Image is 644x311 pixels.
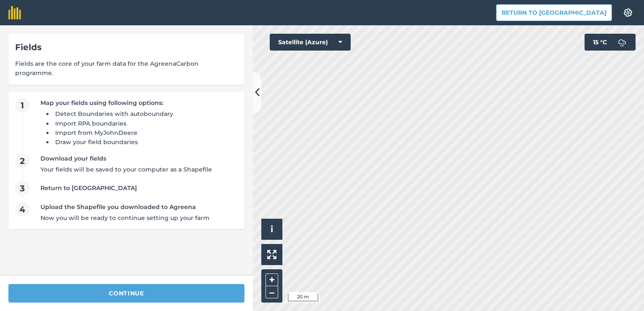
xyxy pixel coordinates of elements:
[271,224,273,234] span: i
[15,202,30,217] span: 4
[15,59,238,78] span: Fields are the core of your farm data for the AgreenaCarbon programme.
[266,273,278,286] button: +
[8,6,21,19] img: fieldmargin Logo
[40,165,233,174] div: Your fields will be saved to your computer as a Shapefile
[270,34,351,51] button: Satellite (Azure)
[8,284,244,303] button: continue
[40,154,233,163] div: Download your fields
[614,34,631,51] img: svg+xml;base64,PD94bWwgdmVyc2lvbj0iMS4wIiBlbmNvZGluZz0idXRmLTgiPz4KPCEtLSBHZW5lcmF0b3I6IEFkb2JlIE...
[593,34,607,51] span: 15 ° C
[623,8,633,17] img: A cog icon
[266,286,278,298] button: –
[15,154,30,168] span: 2
[53,109,233,118] li: Detect Boundaries with autoboundary
[40,202,233,212] div: Upload the Shapefile you downloaded to Agreena
[53,119,233,128] li: Import RPA boundaries
[496,4,612,21] button: Return to [GEOGRAPHIC_DATA]
[15,40,238,54] div: Fields
[40,98,233,107] div: Map your fields using following options:
[53,128,233,137] li: Import from MyJohnDeere
[15,98,30,113] span: 1
[261,219,282,240] button: i
[40,183,233,193] div: Return to [GEOGRAPHIC_DATA]
[585,34,636,51] button: 15 °C
[15,181,30,196] span: 3
[53,137,233,147] li: Draw your field boundaries
[267,250,276,259] img: Four arrows, one pointing top left, one top right, one bottom right and the last bottom left
[40,213,233,223] div: Now you will be ready to continue setting up your farm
